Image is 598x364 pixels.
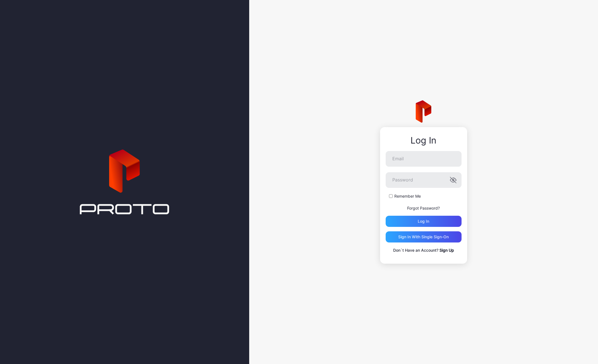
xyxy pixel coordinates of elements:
input: Password [386,172,462,188]
a: Forgot Password? [407,206,440,210]
label: Remember Me [394,193,421,199]
button: Sign in With Single Sign-On [386,231,462,242]
a: Sign Up [440,248,454,253]
div: Log In [386,135,462,145]
input: Email [386,151,462,167]
button: Password [450,177,457,183]
div: Log in [418,219,429,224]
button: Log in [386,216,462,227]
div: Sign in With Single Sign-On [398,235,449,239]
p: Don`t Have an Account? [386,247,462,254]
